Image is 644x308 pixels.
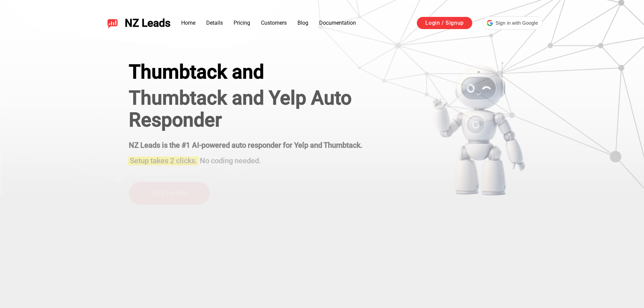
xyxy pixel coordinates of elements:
span: Setup takes 2 clicks. [130,156,197,165]
strong: NZ Leads is the #1 AI-powered auto responder for Yelp and Thumbtack. [129,141,362,149]
div: Sign in with Google [482,16,542,30]
span: NZ Leads [125,17,170,29]
a: Login / Signup [417,17,472,29]
a: Details [206,20,223,26]
a: Customers [261,20,287,26]
a: Home [181,20,195,26]
img: NZ Leads logo [107,18,118,28]
div: Thumbtack and [129,61,399,83]
a: Pricing [234,20,250,26]
a: Blog [297,20,308,26]
span: Sign in with Google [496,20,538,27]
a: Documentation [319,20,356,26]
img: yelp bot [431,61,526,196]
h2: No coding needed. [129,152,399,166]
a: Start for free [129,182,210,205]
h1: Thumbtack and Yelp Auto Responder [129,87,399,131]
